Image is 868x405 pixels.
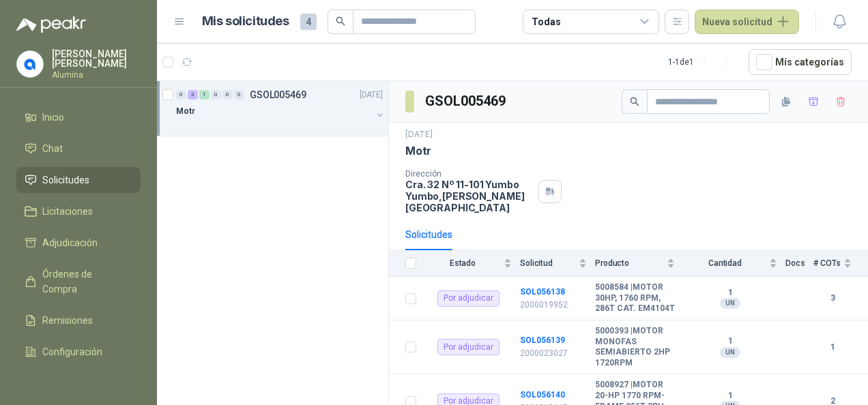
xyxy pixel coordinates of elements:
[250,90,306,100] p: GSOL005469
[202,12,289,31] h1: Mis solicitudes
[683,391,777,402] b: 1
[52,71,141,79] p: Alumina
[683,336,777,347] b: 1
[16,307,141,333] a: Remisiones
[16,16,86,33] img: Logo peakr
[520,299,587,312] p: 2000019952
[42,267,128,297] span: Órdenes de Compra
[405,144,431,158] p: Motr
[42,141,63,156] span: Chat
[520,258,576,268] span: Solicitud
[813,258,841,268] span: # COTs
[16,167,141,193] a: Solicitudes
[360,89,383,102] p: [DATE]
[532,14,560,29] div: Todas
[595,258,664,268] span: Producto
[176,87,386,130] a: 0 3 1 0 0 0 GSOL005469[DATE] Motr
[42,344,102,359] span: Configuración
[188,90,198,100] div: 3
[176,105,195,118] p: Motr
[520,287,565,297] a: SOL056138
[16,198,141,224] a: Licitaciones
[211,90,221,100] div: 0
[595,250,683,277] th: Producto
[520,347,587,360] p: 2000023027
[16,136,141,162] a: Chat
[17,51,43,77] img: Company Logo
[520,390,565,400] a: SOL056140
[176,90,186,100] div: 0
[424,250,520,277] th: Estado
[16,230,141,256] a: Adjudicación
[234,90,244,100] div: 0
[336,16,345,26] span: search
[405,179,533,213] p: Cra. 32 Nº 11-101 Yumbo Yumbo , [PERSON_NAME][GEOGRAPHIC_DATA]
[720,347,740,358] div: UN
[437,290,500,307] div: Por adjudicar
[405,169,533,179] p: Dirección
[749,49,852,75] button: Mís categorías
[405,227,452,242] div: Solicitudes
[424,258,501,268] span: Estado
[720,298,740,309] div: UN
[595,326,675,368] b: 5000393 | MOTOR MONOFAS SEMIABIERTO 2HP 1720RPM
[42,204,93,219] span: Licitaciones
[199,90,209,100] div: 1
[813,250,868,277] th: # COTs
[683,250,785,277] th: Cantidad
[42,313,93,328] span: Remisiones
[683,288,777,299] b: 1
[668,51,738,73] div: 1 - 1 de 1
[813,292,852,305] b: 3
[52,49,141,68] p: [PERSON_NAME] [PERSON_NAME]
[222,90,233,100] div: 0
[42,110,64,125] span: Inicio
[405,128,433,141] p: [DATE]
[630,97,639,106] span: search
[425,91,508,112] h3: GSOL005469
[595,282,675,314] b: 5008584 | MOTOR 30HP, 1760 RPM, 286T CAT. EM4104T
[16,261,141,302] a: Órdenes de Compra
[683,258,766,268] span: Cantidad
[16,104,141,130] a: Inicio
[695,10,799,34] button: Nueva solicitud
[42,235,98,250] span: Adjudicación
[300,14,317,30] span: 4
[16,370,141,396] a: Manuales y ayuda
[16,339,141,365] a: Configuración
[785,250,813,277] th: Docs
[520,335,565,345] a: SOL056139
[42,172,89,187] span: Solicitudes
[813,341,852,354] b: 1
[437,339,500,355] div: Por adjudicar
[520,250,595,277] th: Solicitud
